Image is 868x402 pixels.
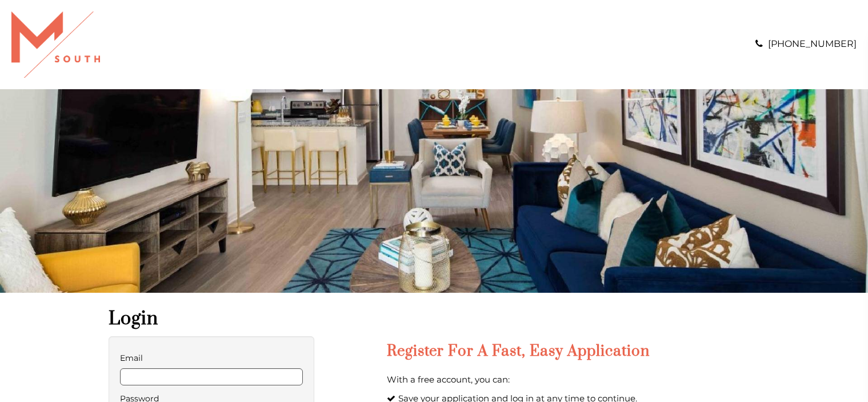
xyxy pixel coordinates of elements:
label: Email [120,351,303,365]
img: A graphic with a red M and the word SOUTH. [11,11,100,78]
input: email [120,368,303,385]
h1: Login [109,307,760,331]
h2: Register for a Fast, Easy Application [387,342,760,361]
a: [PHONE_NUMBER] [768,38,857,49]
a: Logo [11,38,100,49]
p: With a free account, you can: [387,372,760,387]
